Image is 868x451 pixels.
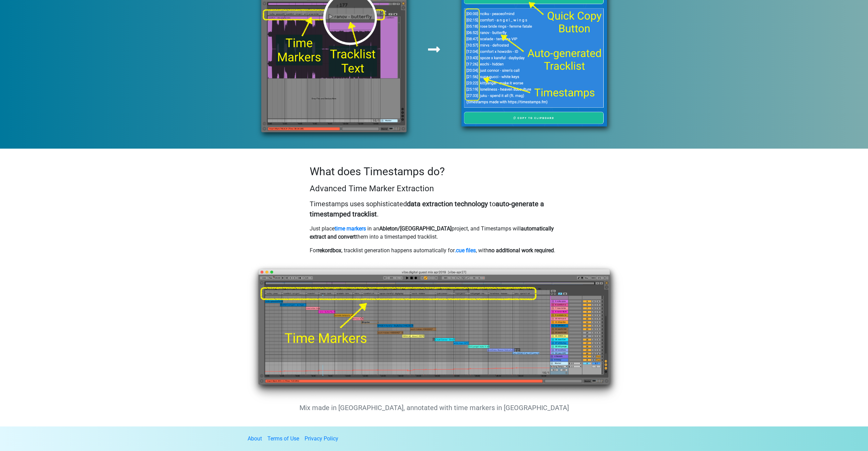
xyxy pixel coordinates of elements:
p: For , tracklist generation happens automatically for , with . [310,246,559,255]
a: .cue files [455,247,476,254]
h2: What does Timestamps do? [310,165,559,178]
strong: Ableton/[GEOGRAPHIC_DATA] [379,225,452,232]
a: time markers [335,225,366,232]
strong: no additional work required [488,247,554,254]
p: Mix made in [GEOGRAPHIC_DATA], annotated with time markers in [GEOGRAPHIC_DATA] [245,403,623,413]
a: About [248,435,262,442]
p: Timestamps uses sophisticated to . [310,199,559,219]
strong: rekordbox [318,247,341,254]
a: Terms of Use [267,435,299,442]
img: ableton%20screenshot.png [245,260,623,403]
p: Just place in an project, and Timestamps will them into a timestamped tracklist. [310,225,559,241]
strong: data extraction technology [407,200,488,208]
a: Privacy Policy [305,435,338,442]
h4: Advanced Time Marker Extraction [310,184,559,194]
